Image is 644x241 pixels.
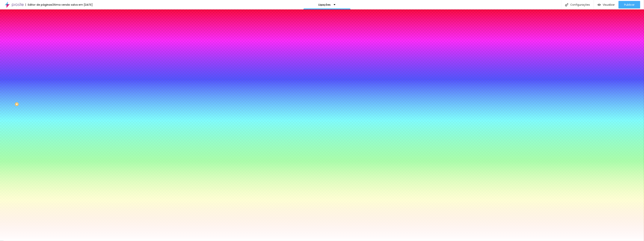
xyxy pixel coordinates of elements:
font: Publicar [624,3,635,7]
img: Ícone [565,3,568,6]
font: Última versão salva em [DATE] [52,3,93,7]
button: Visualizar [594,1,619,8]
font: Visualizar [603,3,615,7]
font: Editor de páginas [28,3,52,7]
img: view-1.svg [598,3,601,6]
font: Configurações [570,3,590,7]
font: Ligações [319,3,331,7]
button: Publicar [619,1,640,8]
